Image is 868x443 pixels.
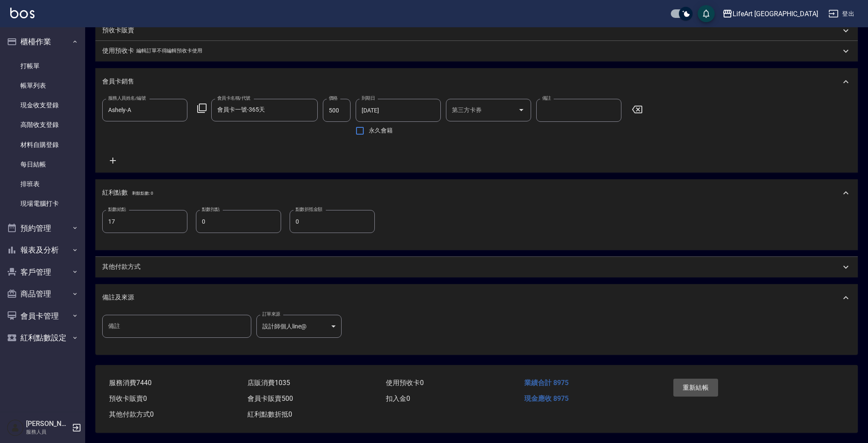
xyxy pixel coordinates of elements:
[3,56,82,76] a: 打帳單
[3,95,82,115] a: 現金收支登錄
[386,379,424,387] span: 使用預收卡 0
[3,155,82,174] a: 每日結帳
[514,103,528,117] button: Open
[356,99,435,122] input: Choose date, selected date is 2026-08-22
[3,31,82,53] button: 櫃檯作業
[132,191,153,196] span: 剩餘點數: 0
[108,95,146,101] label: 服務人員姓名/編號
[3,239,82,261] button: 報表及分析
[136,46,202,55] p: 編輯訂單不得編輯預收卡使用
[109,410,154,418] span: 其他付款方式 0
[102,46,134,55] p: 使用預收卡
[698,5,715,22] button: save
[95,20,858,41] div: 預收卡販賣
[262,311,280,317] label: 訂單來源
[26,420,69,428] h5: [PERSON_NAME]
[102,26,134,35] p: 預收卡販賣
[95,68,858,95] div: 會員卡銷售
[102,262,141,271] p: 其他付款方式
[247,410,292,418] span: 紅利點數折抵 0
[95,284,858,311] div: 備註及來源
[386,394,410,403] span: 扣入金 0
[3,76,82,95] a: 帳單列表
[3,115,82,135] a: 高階收支登錄
[95,41,858,61] div: 使用預收卡編輯訂單不得編輯預收卡使用
[524,379,569,387] span: 業績合計 8975
[108,206,126,213] label: 點數給點
[296,206,322,213] label: 點數折抵金額
[3,174,82,194] a: 排班表
[362,95,375,101] label: 到期日
[3,283,82,305] button: 商品管理
[95,257,858,277] div: 其他付款方式
[733,9,818,19] div: LifeArt [GEOGRAPHIC_DATA]
[10,8,34,18] img: Logo
[524,394,569,403] span: 現金應收 8975
[95,179,858,207] div: 紅利點數剩餘點數: 0
[542,95,551,101] label: 備註
[3,194,82,213] a: 現場電腦打卡
[217,95,250,101] label: 會員卡名稱/代號
[247,394,293,403] span: 會員卡販賣 500
[109,394,147,403] span: 預收卡販賣 0
[102,293,134,302] p: 備註及來源
[109,379,152,387] span: 服務消費 7440
[202,206,220,213] label: 點數扣點
[102,188,153,198] p: 紅利點數
[3,217,82,239] button: 預約管理
[719,5,822,23] button: LifeArt [GEOGRAPHIC_DATA]
[369,126,393,135] span: 永久會籍
[3,305,82,327] button: 會員卡管理
[3,261,82,283] button: 客戶管理
[26,428,69,436] p: 服務人員
[256,315,342,338] div: 設計師個人line@
[7,419,24,436] img: Person
[247,379,290,387] span: 店販消費 1035
[329,95,338,101] label: 價格
[825,6,858,22] button: 登出
[102,77,134,86] p: 會員卡銷售
[3,135,82,155] a: 材料自購登錄
[3,327,82,349] button: 紅利點數設定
